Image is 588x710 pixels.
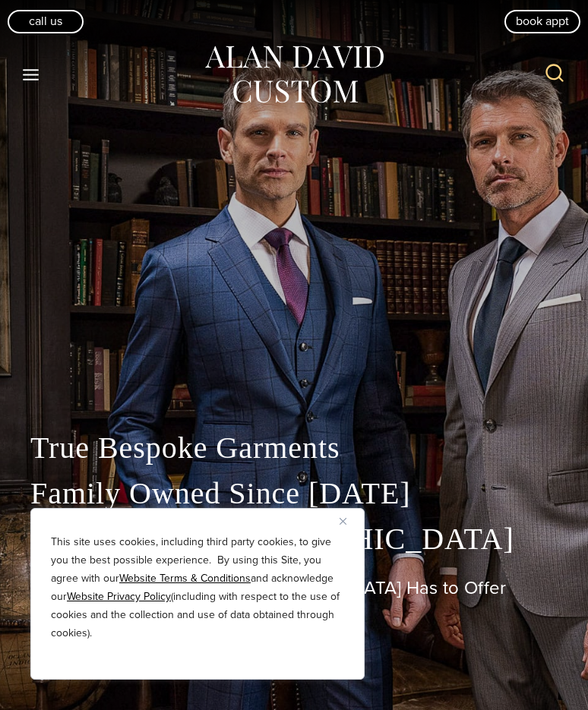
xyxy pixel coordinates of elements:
[203,41,385,109] img: Alan David Custom
[119,570,251,586] a: Website Terms & Conditions
[15,61,47,88] button: Open menu
[536,56,573,93] button: View Search Form
[8,10,84,33] a: Call Us
[340,512,358,530] button: Close
[504,10,580,33] a: book appt
[67,589,171,604] a: Website Privacy Policy
[51,533,344,642] p: This site uses cookies, including third party cookies, to give you the best possible experience. ...
[30,425,558,562] p: True Bespoke Garments Family Owned Since [DATE] Made in the [GEOGRAPHIC_DATA]
[340,518,346,525] img: Close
